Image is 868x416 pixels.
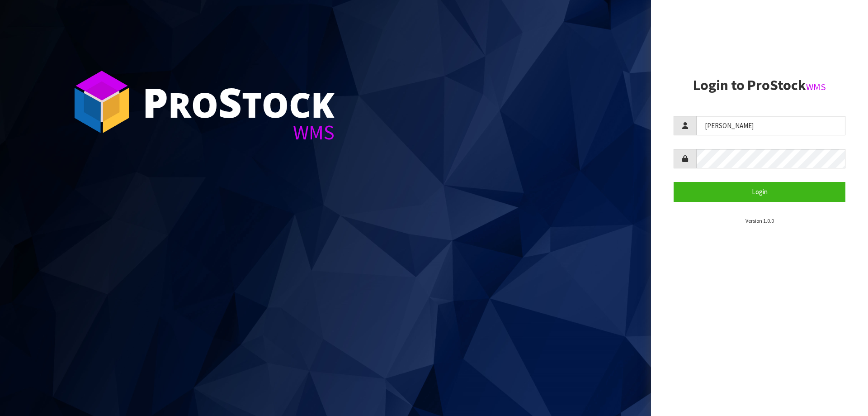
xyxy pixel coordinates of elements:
small: WMS [806,81,826,93]
div: WMS [142,122,335,143]
input: Username [696,116,845,135]
span: S [218,74,242,129]
div: ro tock [142,81,335,122]
h2: Login to ProStock [674,77,845,93]
button: Login [674,182,845,201]
img: ProStock Cube [68,68,136,136]
small: Version 1.0.0 [745,217,774,224]
span: P [142,74,168,129]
